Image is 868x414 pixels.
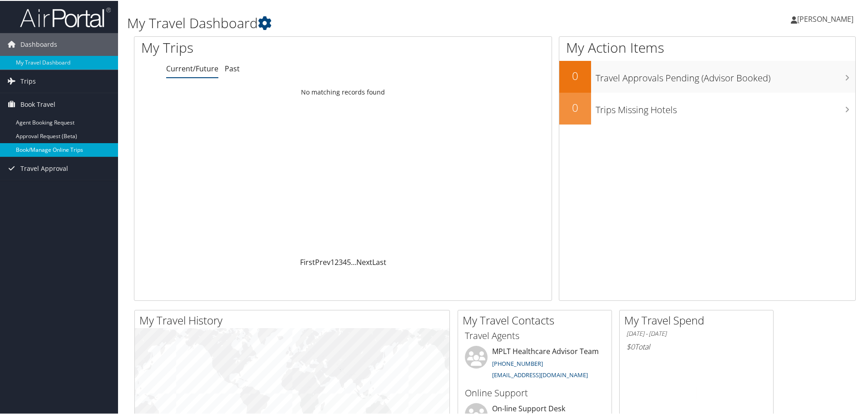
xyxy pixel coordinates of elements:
[356,256,372,266] a: Next
[225,63,240,73] a: Past
[20,69,36,92] span: Trips
[791,5,863,32] a: [PERSON_NAME]
[335,256,339,266] a: 2
[330,256,335,266] a: 1
[626,341,635,351] span: $0
[465,329,605,341] h3: Travel Agents
[626,329,766,337] h6: [DATE] - [DATE]
[559,37,855,56] h1: My Action Items
[624,312,773,327] h2: My Travel Spend
[559,99,591,115] h2: 0
[351,256,356,266] span: …
[139,312,449,327] h2: My Travel History
[343,256,347,266] a: 4
[492,370,588,378] a: [EMAIL_ADDRESS][DOMAIN_NAME]
[596,98,855,115] h3: Trips Missing Hotels
[460,345,609,382] li: MPLT Healthcare Advisor Team
[20,32,57,55] span: Dashboards
[20,6,111,27] img: airportal-logo.png
[141,37,371,56] h1: My Trips
[559,67,591,83] h2: 0
[134,83,552,100] td: No matching records found
[372,256,386,266] a: Last
[465,386,605,399] h3: Online Support
[339,256,343,266] a: 3
[559,60,855,92] a: 0Travel Approvals Pending (Advisor Booked)
[20,156,68,179] span: Travel Approval
[127,13,617,32] h1: My Travel Dashboard
[315,256,330,266] a: Prev
[20,92,55,115] span: Book Travel
[797,13,853,23] span: [PERSON_NAME]
[347,256,351,266] a: 5
[596,66,855,84] h3: Travel Approvals Pending (Advisor Booked)
[559,92,855,124] a: 0Trips Missing Hotels
[626,341,766,351] h6: Total
[166,63,218,73] a: Current/Future
[492,359,543,367] a: [PHONE_NUMBER]
[300,256,315,266] a: First
[463,312,612,327] h2: My Travel Contacts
